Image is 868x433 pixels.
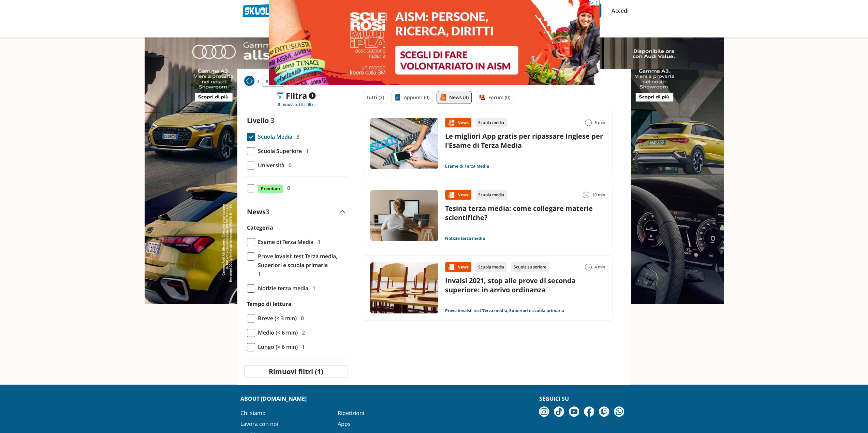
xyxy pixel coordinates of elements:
button: Rimuovi filtri (1) [244,365,348,378]
img: Immagine news [370,262,438,313]
span: Lungo (> 6 min) [255,342,298,351]
img: Apri e chiudi sezione [340,210,345,213]
a: Ripetizioni [338,409,364,417]
span: 2 [299,328,305,337]
div: Scuola superiore [511,262,549,272]
div: Scuola media [475,262,507,272]
img: Filtra filtri mobile [276,92,283,99]
label: Livello [247,116,269,125]
img: News filtro contenuto attivo [440,94,446,101]
div: Rimuovi tutti i filtri [244,102,348,107]
span: 0 [286,161,292,170]
span: Prove invalsi: test Terza media, Superiori e scuola primaria [255,252,345,269]
a: Apps [338,420,351,428]
span: 5 min [594,118,605,127]
label: Tempo di lettura [247,300,292,308]
span: 3 [294,132,299,141]
img: facebook [584,406,594,417]
a: Home [244,76,254,87]
img: WhatsApp [614,406,624,417]
span: Medio (< 6 min) [255,328,298,337]
div: Scuola media [475,190,507,200]
img: Home [244,76,254,86]
a: Invalsi 2021, stop alle prove di seconda superiore: in arrivo ordinanza [445,276,576,294]
span: 1 [310,284,315,293]
img: Immagine news [370,190,438,241]
strong: About [DOMAIN_NAME] [240,395,307,402]
a: Accedi [612,3,626,18]
a: Ricerca [263,76,283,87]
a: Tesina terza media: come collegare materie scientifiche? [445,204,593,222]
img: tiktok [554,406,564,417]
span: 1 [299,342,305,351]
div: Scuola media [475,118,507,127]
img: News contenuto [448,191,455,198]
img: Tempo lettura [585,119,592,126]
a: Lavora con noi [240,420,278,428]
span: Scuola Superiore [255,146,302,155]
span: 4 min [594,262,605,272]
a: Tutti (3) [363,91,387,104]
span: Scuola Media [255,132,292,141]
span: 1 [303,146,309,155]
div: News [445,190,471,200]
span: 10 min [592,190,605,200]
img: Immagine news [370,118,438,169]
img: News contenuto [448,119,455,126]
a: Prove invalsi: test Terza media, Superiori e scuola primaria [445,308,564,313]
img: Tempo lettura [585,264,592,270]
a: Esame di Terza Media [445,164,489,169]
a: News (3) [437,91,472,104]
div: News [445,262,471,272]
span: 3 [270,116,274,125]
span: Esame di Terza Media [255,237,313,246]
div: News [445,118,471,127]
span: Premium [258,184,283,193]
a: Chi siamo [240,409,266,417]
label: News [247,207,269,216]
span: Università [255,161,284,170]
label: Categoria [247,224,273,231]
span: 1 [309,92,315,99]
span: 1 [315,237,321,246]
img: Tempo lettura [583,191,589,198]
img: instagram [539,406,549,417]
span: 1 [255,269,261,278]
a: Le migliori App gratis per ripassare Inglese per l'Esame di Terza Media [445,132,603,150]
img: youtube [569,406,579,417]
span: 3 [266,207,269,216]
img: twitch [599,406,609,417]
strong: Seguici su [539,395,569,402]
span: Notizie terza media [255,284,308,293]
span: 0 [284,184,290,192]
div: Filtra [276,91,315,100]
a: Notizie terza media [445,236,485,241]
img: News contenuto [448,264,455,270]
span: Breve (< 3 min) [255,314,297,323]
span: 0 [298,314,304,323]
